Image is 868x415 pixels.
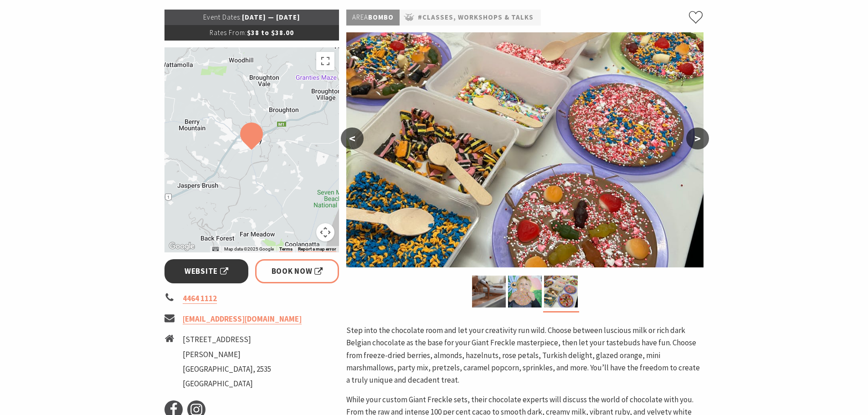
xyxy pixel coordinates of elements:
span: Website [185,265,228,277]
li: [GEOGRAPHIC_DATA] [183,378,271,390]
span: Area [352,13,368,21]
img: The Treat Factory Chocolate Production [472,276,506,307]
button: > [686,128,709,149]
p: [DATE] — [DATE] [164,10,339,25]
a: [EMAIL_ADDRESS][DOMAIN_NAME] [183,314,302,324]
p: Bombo [346,10,400,26]
li: [PERSON_NAME] [183,348,271,361]
p: Step into the chocolate room and let your creativity run wild. Choose between luscious milk or ri... [346,324,704,386]
img: Google [167,241,197,252]
li: [STREET_ADDRESS] [183,333,271,346]
img: DIY Chocolate Freckle Class [346,32,704,267]
span: Book Now [272,265,323,277]
img: DIY Chocolate Freckle Class [544,276,578,307]
a: Website [164,259,249,283]
span: Rates From: [210,28,247,37]
button: Toggle fullscreen view [316,52,334,70]
a: Book Now [255,259,339,283]
img: Giant Freckle DIY Chocolate Workshop [508,276,542,307]
li: [GEOGRAPHIC_DATA], 2535 [183,363,271,375]
span: Map data ©2025 Google [224,246,274,251]
a: #Classes, Workshops & Talks [418,12,534,23]
button: Keyboard shortcuts [212,246,219,252]
a: Report a map error [298,246,336,252]
a: Terms (opens in new tab) [279,246,293,252]
button: < [341,128,364,149]
a: Click to see this area on Google Maps [167,241,197,252]
span: Event Dates: [203,13,242,21]
a: 4464 1112 [183,293,217,304]
button: Map camera controls [316,223,334,241]
p: $38 to $38.00 [164,25,339,41]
